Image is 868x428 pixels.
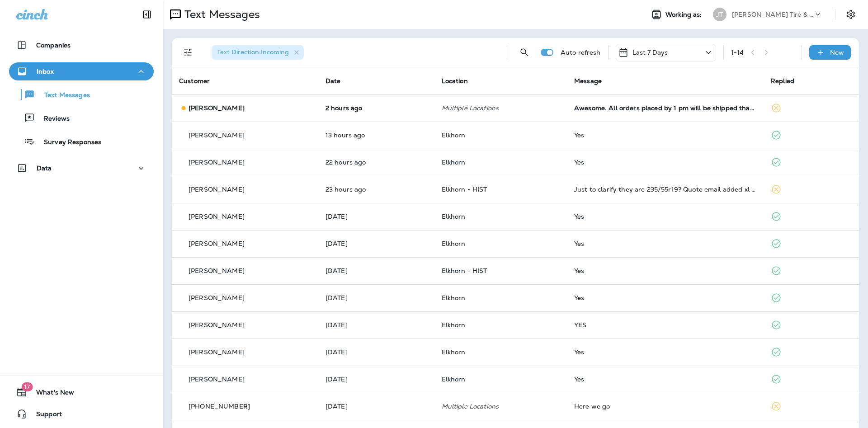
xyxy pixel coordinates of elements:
[442,267,487,275] span: Elkhorn - HIST
[442,403,560,410] p: Multiple Locations
[35,138,101,147] p: Survey Responses
[830,49,844,56] p: New
[325,240,427,247] p: Sep 16, 2025 01:37 PM
[189,348,245,356] p: [PERSON_NAME]
[515,43,533,61] button: Search Messages
[574,348,756,356] div: Yes
[732,11,813,18] p: [PERSON_NAME] Tire & Auto
[442,375,466,383] span: Elkhorn
[442,158,466,166] span: Elkhorn
[843,6,859,23] button: Settings
[9,108,154,127] button: Reviews
[189,186,245,193] p: [PERSON_NAME]
[574,132,756,139] div: Yes
[574,77,602,85] span: Message
[574,240,756,247] div: Yes
[325,186,427,193] p: Sep 17, 2025 12:35 PM
[21,382,33,391] span: 17
[9,62,154,80] button: Inbox
[189,132,245,139] p: [PERSON_NAME]
[212,45,304,60] div: Text Direction:Incoming
[9,159,154,177] button: Data
[442,294,466,302] span: Elkhorn
[189,159,245,166] p: [PERSON_NAME]
[665,11,704,19] span: Working as:
[325,376,427,383] p: Sep 14, 2025 09:02 AM
[189,403,250,410] p: [PHONE_NUMBER]
[574,159,756,166] div: Yes
[181,8,260,21] p: Text Messages
[325,132,427,139] p: Sep 17, 2025 10:30 PM
[713,8,726,21] div: JT
[217,48,289,56] span: Text Direction : Incoming
[574,213,756,220] div: Yes
[574,186,756,193] div: Just to clarify they are 235/55r19? Quote email added xl and shows 235/55r19xl
[189,213,245,220] p: [PERSON_NAME]
[9,36,154,54] button: Companies
[325,77,341,85] span: Date
[325,213,427,220] p: Sep 17, 2025 09:02 AM
[771,77,794,85] span: Replied
[134,5,160,24] button: Collapse Sidebar
[442,321,466,329] span: Elkhorn
[27,389,74,400] span: What's New
[37,165,52,172] p: Data
[325,267,427,274] p: Sep 16, 2025 09:55 AM
[325,294,427,301] p: Sep 15, 2025 04:21 PM
[9,85,154,104] button: Text Messages
[35,115,70,123] p: Reviews
[189,104,245,112] p: [PERSON_NAME]
[574,267,756,274] div: Yes
[731,49,744,56] div: 1 - 14
[442,348,466,356] span: Elkhorn
[27,410,62,421] span: Support
[189,321,245,329] p: [PERSON_NAME]
[9,132,154,151] button: Survey Responses
[37,68,54,75] p: Inbox
[442,240,466,248] span: Elkhorn
[442,131,466,139] span: Elkhorn
[179,77,210,85] span: Customer
[442,77,468,85] span: Location
[35,91,90,100] p: Text Messages
[442,212,466,221] span: Elkhorn
[189,240,245,247] p: [PERSON_NAME]
[179,43,197,61] button: Filters
[325,321,427,329] p: Sep 14, 2025 05:40 PM
[574,104,756,112] div: Awesome. All orders placed by 1 pm will be shipped that day and should arrive next day. $150 wort...
[9,383,154,401] button: 17What's New
[574,321,756,329] div: YES
[325,348,427,356] p: Sep 14, 2025 03:20 PM
[632,49,668,56] p: Last 7 Days
[574,376,756,383] div: Yes
[442,185,487,193] span: Elkhorn - HIST
[9,405,154,423] button: Support
[561,49,601,56] p: Auto refresh
[189,267,245,274] p: [PERSON_NAME]
[325,104,427,112] p: Sep 18, 2025 09:55 AM
[574,403,756,410] div: Here we go
[189,376,245,383] p: [PERSON_NAME]
[325,159,427,166] p: Sep 17, 2025 01:50 PM
[325,403,427,410] p: Sep 12, 2025 12:26 PM
[36,42,71,49] p: Companies
[574,294,756,301] div: Yes
[442,104,560,112] p: Multiple Locations
[189,294,245,301] p: [PERSON_NAME]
